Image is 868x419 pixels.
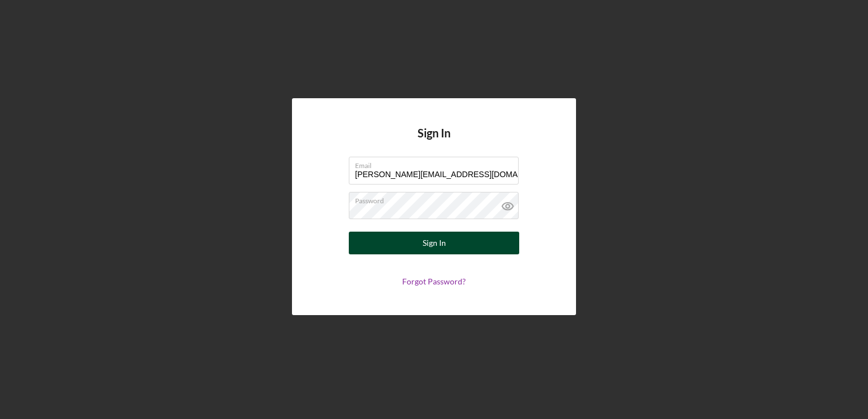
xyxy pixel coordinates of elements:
[355,192,519,205] label: Password
[423,232,446,254] div: Sign In
[418,127,450,157] h4: Sign In
[402,276,466,286] a: Forgot Password?
[355,157,519,170] label: Email
[349,232,519,254] button: Sign In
